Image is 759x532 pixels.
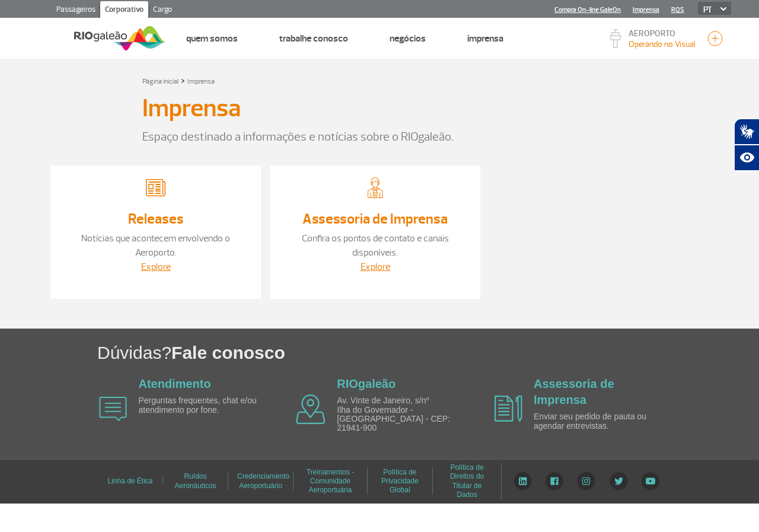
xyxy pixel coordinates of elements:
img: Instagram [577,472,595,490]
a: Imprensa [187,77,215,86]
a: Quem Somos [186,33,238,44]
a: Passageiros [52,1,100,20]
div: Plugin de acessibilidade da Hand Talk. [734,119,759,171]
a: Explore [361,261,390,273]
p: Av. Vinte de Janeiro, s/nº Ilha do Governador - [GEOGRAPHIC_DATA] - CEP: 21941-900 [337,396,473,433]
a: Política de Privacidade Global [381,464,419,499]
a: RQS [671,6,684,14]
a: Atendimento [139,377,211,390]
a: Corporativo [100,1,148,20]
img: airplane icon [495,396,522,422]
a: Cargo [148,1,177,20]
a: Notícias que acontecem envolvendo o Aeroporto. [81,232,230,259]
a: Credenciamento Aeroportuário [237,468,289,493]
img: airplane icon [99,397,127,421]
img: airplane icon [296,394,326,424]
a: Releases [128,210,184,228]
p: Enviar seu pedido de pauta ou agendar entrevistas. [534,412,670,431]
a: Política de Direitos do Titular de Dados [450,459,484,503]
a: Imprensa [467,33,503,44]
p: Visibilidade de 8000m [629,38,696,50]
img: Facebook [546,472,563,490]
a: Confira os pontos de contato e canais disponíveis. [302,232,449,259]
a: Assessoria de Imprensa [534,377,614,406]
img: Twitter [610,472,628,490]
img: YouTube [642,472,659,490]
a: > [181,74,185,87]
a: Linha de Ética [107,473,152,489]
p: Espaço destinado a informações e notícias sobre o RIOgaleão. [142,128,617,146]
button: Abrir tradutor de língua de sinais. [734,119,759,145]
a: Trabalhe Conosco [279,33,348,44]
img: LinkedIn [514,472,532,490]
span: Fale conosco [171,343,285,362]
a: Ruídos Aeronáuticos [174,468,216,493]
a: Compra On-line GaleOn [554,6,621,14]
h3: Imprensa [142,94,241,123]
p: AEROPORTO [629,30,696,38]
h1: Dúvidas? [97,340,759,365]
a: Imprensa [633,6,659,14]
button: Abrir recursos assistivos. [734,145,759,171]
a: Treinamentos - Comunidade Aeroportuária [307,464,354,499]
a: Página inicial [142,77,178,86]
a: RIOgaleão [337,377,396,390]
a: Assessoria de Imprensa [302,210,448,228]
p: Perguntas frequentes, chat e/ou atendimento por fone. [139,396,275,415]
a: Explore [141,261,171,273]
a: Negócios [390,33,426,44]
